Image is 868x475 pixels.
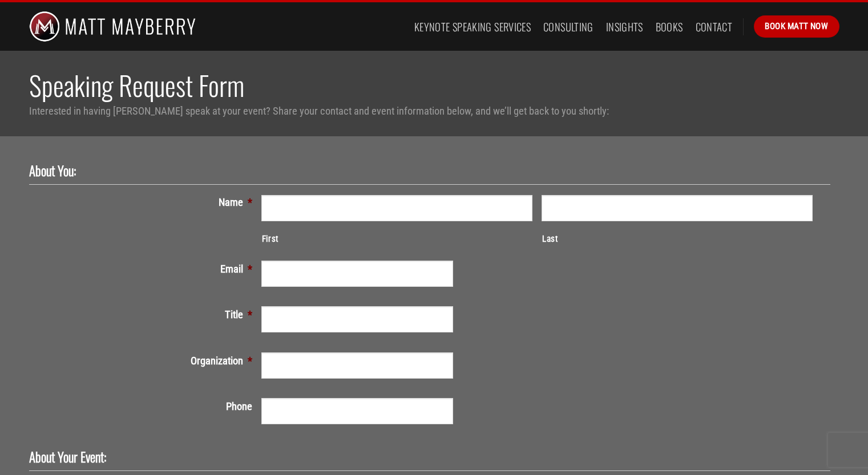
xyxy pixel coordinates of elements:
[754,15,839,37] a: Book Matt Now
[606,17,643,37] a: Insights
[29,306,261,323] label: Title
[29,65,244,105] span: Speaking Request Form
[29,398,261,415] label: Phone
[543,17,594,37] a: Consulting
[29,163,821,180] h2: About You:
[29,103,839,119] p: Interested in having [PERSON_NAME] speak at your event? Share your contact and event information ...
[29,352,261,369] label: Organization
[29,261,261,277] label: Email
[696,17,733,37] a: Contact
[542,233,813,246] label: Last
[29,449,821,466] h2: About Your Event:
[765,19,828,33] span: Book Matt Now
[414,17,531,37] a: Keynote Speaking Services
[262,233,532,246] label: First
[656,17,683,37] a: Books
[29,194,261,210] label: Name
[29,2,196,51] img: Matt Mayberry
